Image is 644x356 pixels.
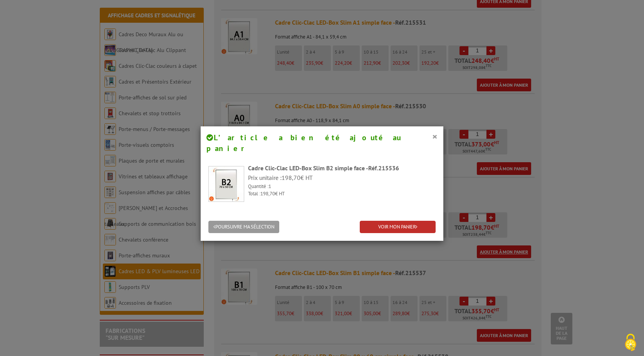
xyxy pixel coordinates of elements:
span: 1 [268,183,271,190]
a: VOIR MON PANIER [360,221,436,233]
button: × [432,131,438,141]
p: Quantité : [248,183,436,190]
h4: L’article a bien été ajouté au panier [206,132,438,154]
span: 198,70 [282,174,300,181]
p: Prix unitaire : € HT [248,173,436,182]
span: Réf.215536 [368,164,399,172]
img: Cookies (fenêtre modale) [621,333,640,352]
button: Cookies (fenêtre modale) [617,330,644,356]
span: 198,70 [260,190,275,197]
div: Cadre Clic-Clac LED-Box Slim B2 simple face - [248,164,436,173]
button: POURSUIVRE MA SÉLECTION [208,221,279,233]
p: Total : € HT [248,190,436,198]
